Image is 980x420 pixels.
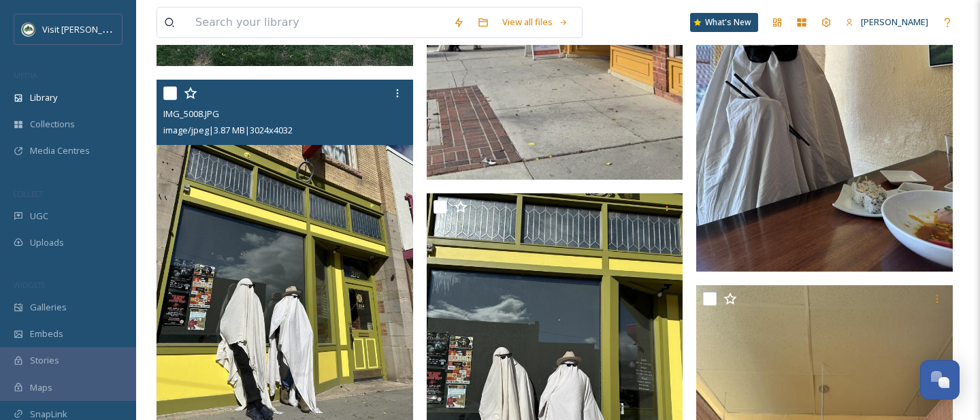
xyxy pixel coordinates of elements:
span: Embeds [30,327,63,340]
span: Collections [30,118,75,131]
button: Open Chat [920,360,960,400]
span: Stories [30,354,59,367]
span: WIDGETS [14,280,45,290]
span: image/jpeg | 3.87 MB | 3024 x 4032 [163,124,293,136]
span: Uploads [30,236,64,249]
span: Visit [PERSON_NAME] [42,22,129,35]
a: [PERSON_NAME] [838,9,935,35]
img: Unknown.png [22,22,35,36]
span: Maps [30,381,52,394]
a: What's New [690,13,758,32]
span: Library [30,91,57,104]
span: IMG_5008.JPG [163,108,219,120]
span: Media Centres [30,144,90,157]
span: [PERSON_NAME] [861,16,928,28]
span: COLLECT [14,189,43,199]
span: MEDIA [14,70,37,80]
span: UGC [30,210,48,223]
input: Search your library [189,7,446,37]
a: View all files [495,9,575,35]
span: Galleries [30,301,67,314]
